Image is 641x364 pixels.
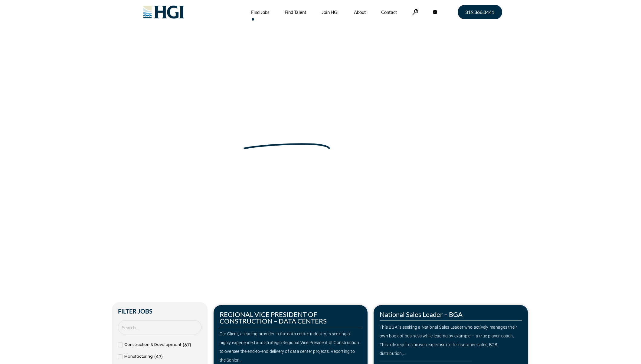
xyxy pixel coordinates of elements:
span: » [151,154,176,160]
span: ( [183,342,184,347]
span: 319.366.8441 [465,10,494,14]
span: ) [161,353,163,359]
span: 67 [184,342,190,347]
a: Search [412,9,418,15]
span: Jobs [166,154,176,160]
span: Make Your [151,125,239,147]
a: 319.366.8441 [458,5,502,19]
span: ) [190,342,191,347]
span: 43 [156,353,161,359]
a: National Sales Leader – BGA [380,310,463,318]
div: This BGA is seeking a National Sales Leader who actively manages their own book of business while... [380,323,522,358]
span: ( [154,353,156,359]
span: Next Move [242,126,331,146]
a: REGIONAL VICE PRESIDENT OF CONSTRUCTION – DATA CENTERS [220,310,327,325]
input: Search Job [118,320,201,334]
h2: Filter Jobs [118,308,201,314]
span: Manufacturing [124,352,153,361]
span: Construction & Development [124,340,181,349]
a: Home [151,154,164,160]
